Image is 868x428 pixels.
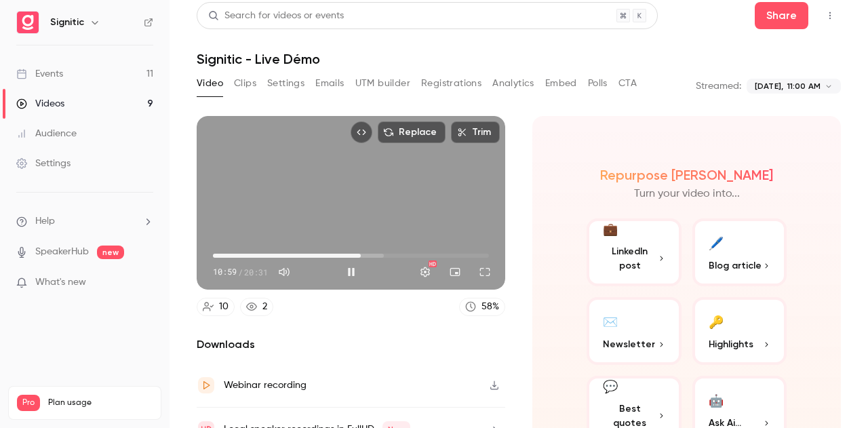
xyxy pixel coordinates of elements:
button: Replace [378,121,446,143]
span: Blog article [709,258,762,273]
button: Trim [451,121,500,143]
span: / [238,266,243,278]
iframe: Noticeable Trigger [137,277,153,289]
span: 10:59 [213,266,237,278]
h1: Signitic - Live Démo [197,51,841,67]
button: Full screen [471,258,498,286]
div: Audience [16,127,77,140]
a: SpeakerHub [35,245,89,259]
button: ✉️Newsletter [587,297,682,365]
span: LinkedIn post [603,244,657,273]
div: 💼 [603,220,618,239]
div: Settings [16,157,71,170]
button: Settings [267,73,304,94]
span: Highlights [709,337,753,351]
button: Turn on miniplayer [441,258,469,286]
button: Registrations [421,73,481,94]
div: Events [16,67,63,81]
div: 10 [219,300,229,314]
span: 11:00 AM [787,80,821,92]
button: 🔑Highlights [692,297,787,365]
span: 20:31 [244,266,268,278]
button: Pause [338,258,365,286]
button: CTA [618,73,637,94]
p: Turn your video into... [634,186,740,202]
span: Pro [17,395,40,411]
div: 🖊️ [709,232,724,253]
img: Signitic [17,12,39,33]
button: Mute [271,258,298,286]
button: 💼LinkedIn post [587,218,682,286]
div: ✉️ [603,311,618,332]
a: 58% [459,298,505,316]
li: help-dropdown-opener [16,214,153,229]
h6: Signitic [50,16,84,29]
button: UTM builder [355,73,410,94]
div: 🤖 [709,389,724,410]
span: What's new [35,275,86,290]
button: Emails [315,73,344,94]
span: Newsletter [603,337,655,351]
div: Search for videos or events [208,9,344,23]
a: 10 [197,298,235,316]
div: 10:59 [213,266,268,278]
button: Analytics [492,73,534,94]
div: 2 [262,300,267,314]
button: 🖊️Blog article [692,218,787,286]
button: Top Bar Actions [819,5,841,26]
div: HD [429,260,437,267]
a: 2 [240,298,273,316]
button: Embed [545,73,577,94]
p: Streamed: [696,79,741,93]
span: new [97,246,124,259]
div: 58 % [481,300,499,314]
div: Videos [16,97,64,111]
div: 💬 [603,378,618,396]
button: Polls [588,73,608,94]
h2: Downloads [197,336,505,353]
span: [DATE], [755,80,783,92]
button: Embed video [351,121,372,143]
button: Clips [234,73,256,94]
h2: Repurpose [PERSON_NAME] [600,167,773,183]
button: Share [755,2,808,29]
div: Webinar recording [224,377,307,393]
button: Settings [412,258,439,286]
button: Video [197,73,223,94]
span: Plan usage [48,397,153,408]
span: Help [35,214,55,229]
div: 🔑 [709,311,724,332]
